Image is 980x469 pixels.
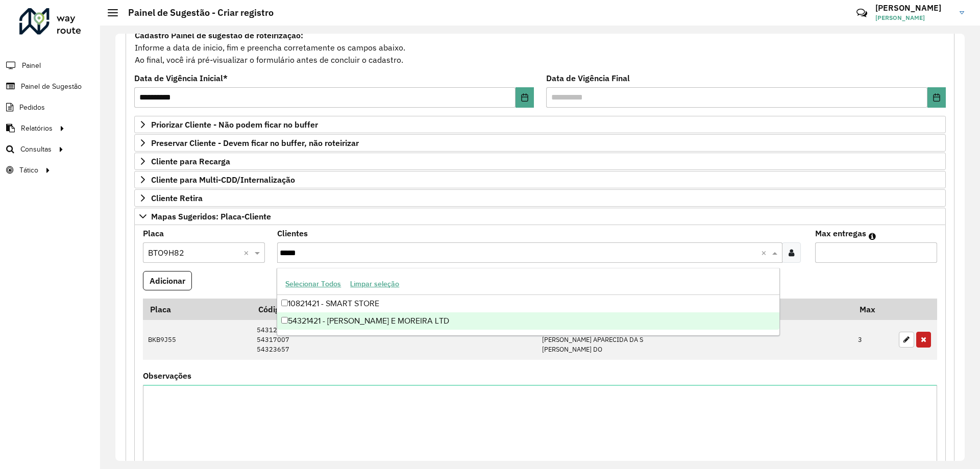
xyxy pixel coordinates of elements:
button: Adicionar [143,271,192,290]
td: 54312942 54317007 54323657 [252,320,537,360]
a: Cliente para Multi-CDD/Internalização [134,171,946,188]
label: Data de Vigência Inicial [134,72,228,84]
td: BKB9J55 [143,320,252,360]
span: Preservar Cliente - Devem ficar no buffer, não roteirizar [151,139,359,147]
a: Contato Rápido [851,2,873,24]
span: Cliente para Recarga [151,157,230,165]
span: Tático [19,165,38,176]
a: Cliente Retira [134,189,946,207]
span: Pedidos [19,102,45,113]
a: Cliente para Recarga [134,153,946,170]
label: Max entregas [815,227,866,239]
a: Priorizar Cliente - Não podem ficar no buffer [134,116,946,133]
th: Código Cliente [252,299,537,320]
a: Preservar Cliente - Devem ficar no buffer, não roteirizar [134,134,946,152]
span: Relatórios [21,123,53,134]
span: Painel de Sugestão [21,81,82,92]
label: Clientes [277,227,308,239]
span: Painel [22,60,41,71]
td: 3 [853,320,894,360]
button: Limpar seleção [346,276,404,292]
span: Consultas [20,144,52,155]
label: Placa [143,227,164,239]
label: Data de Vigência Final [546,72,630,84]
span: Mapas Sugeridos: Placa-Cliente [151,212,271,220]
a: Mapas Sugeridos: Placa-Cliente [134,208,946,225]
em: Máximo de clientes que serão colocados na mesma rota com os clientes informados [869,232,876,240]
label: Observações [143,369,191,382]
div: Informe a data de inicio, fim e preencha corretamente os campos abaixo. Ao final, você irá pré-vi... [134,29,946,66]
span: Clear all [243,246,252,259]
div: 54321421 - [PERSON_NAME] E MOREIRA LTD [277,312,779,330]
td: [PERSON_NAME] APARECIDA ALVE [PERSON_NAME] APARECIDA DA S [PERSON_NAME] DO [536,320,852,360]
ng-dropdown-panel: Options list [277,268,779,336]
th: Max [853,299,894,320]
span: Priorizar Cliente - Não podem ficar no buffer [151,120,318,129]
span: Cliente para Multi-CDD/Internalização [151,176,295,184]
button: Choose Date [927,87,946,108]
span: [PERSON_NAME] [875,13,952,22]
strong: Cadastro Painel de sugestão de roteirização: [135,30,303,40]
span: Cliente Retira [151,194,203,202]
button: Selecionar Todos [281,276,346,292]
h3: [PERSON_NAME] [875,3,952,13]
div: 10821421 - SMART STORE [277,295,779,312]
th: Placa [143,299,252,320]
span: Clear all [761,246,770,259]
button: Choose Date [516,87,534,108]
h2: Painel de Sugestão - Criar registro [118,7,274,18]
